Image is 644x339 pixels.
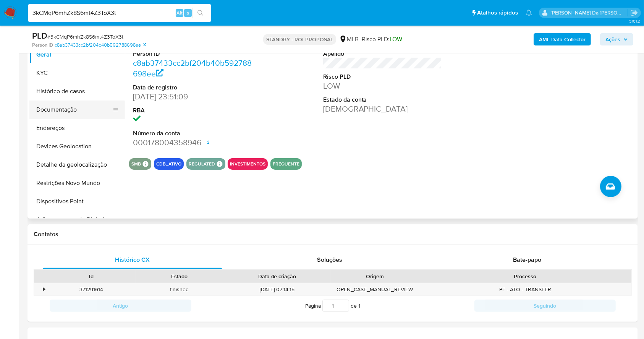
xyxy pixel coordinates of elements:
a: Sair [630,9,638,17]
button: Devices Geolocation [29,137,125,156]
div: Origem [336,272,414,280]
input: Pesquise usuários ou casos... [28,8,211,18]
div: PF - ATO - TRANSFER [419,283,631,296]
dt: Risco PLD [323,73,442,81]
b: PLD [32,29,47,42]
button: Antigo [50,300,191,312]
button: Detalhe da geolocalização [29,156,125,174]
a: c8ab37433cc2bf204b40b592788698ee [133,57,252,79]
span: Atalhos rápidos [477,9,518,17]
dt: RBA [133,106,252,115]
span: 3.161.2 [629,18,640,24]
span: Ações [605,33,620,45]
div: Id [53,272,130,280]
button: Seguindo [474,300,616,312]
button: Restrições Novo Mundo [29,174,125,192]
span: Soluções [317,255,342,264]
div: MLB [339,35,359,44]
dd: [DEMOGRAPHIC_DATA] [323,104,442,114]
div: • [43,286,45,293]
div: Data de criação [229,272,325,280]
span: 1 [358,302,360,310]
dt: Person ID [133,50,252,58]
p: patricia.varelo@mercadopago.com.br [551,9,628,16]
button: Geral [29,45,125,64]
button: Documentação [29,101,119,119]
div: Processo [424,272,626,280]
button: Dispositivos Point [29,192,125,211]
dt: Data de registro [133,83,252,92]
dt: Estado da conta [323,96,442,104]
a: c8ab37433cc2bf204b40b592788698ee [55,42,146,49]
span: Página de [305,300,360,312]
div: Estado [141,272,218,280]
dd: LOW [323,81,442,91]
button: Histórico de casos [29,82,125,101]
h1: Contatos [34,230,632,238]
button: search-icon [193,8,208,18]
span: s [187,9,189,16]
button: Endereços [29,119,125,137]
dd: [DATE] 23:51:09 [133,91,252,102]
span: LOW [390,35,402,44]
div: finished [136,283,224,296]
dt: Apelido [323,50,442,58]
b: AML Data Collector [539,33,586,45]
button: KYC [29,64,125,82]
button: Ações [600,33,633,45]
span: # 3kCMqP6mhZk8S6mt4Z3ToX3t [47,33,123,41]
button: AML Data Collector [534,33,591,45]
span: Histórico CX [115,255,150,264]
div: 371291614 [47,283,136,296]
button: Adiantamentos de Dinheiro [29,211,125,229]
span: Alt [176,9,183,16]
span: Bate-papo [513,255,541,264]
b: Person ID [32,42,53,49]
dd: 000178004358946 [133,137,252,148]
a: Notificações [526,10,532,16]
span: Risco PLD: [362,35,402,44]
div: [DATE] 07:14:15 [223,283,331,296]
p: STANDBY - ROI PROPOSAL [263,34,336,45]
dt: Número da conta [133,129,252,138]
div: OPEN_CASE_MANUAL_REVIEW [331,283,419,296]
